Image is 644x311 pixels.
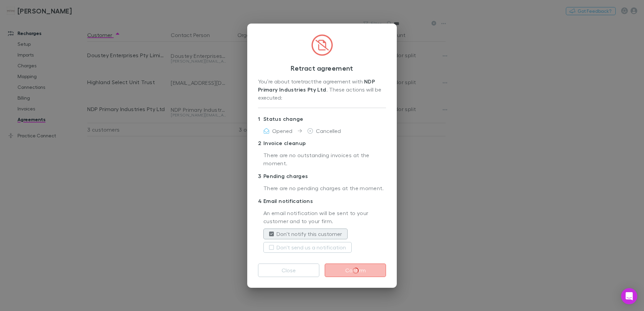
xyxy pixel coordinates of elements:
p: Status change [258,113,386,124]
label: Don't notify this customer [277,230,342,238]
p: Invoice cleanup [258,138,386,148]
button: Close [258,264,319,277]
h3: Retract agreement [258,64,386,72]
div: 3 [258,172,263,180]
div: You’re about to retract the agreement with . These actions will be executed: [258,77,386,102]
button: Confirm [325,264,386,277]
span: Opened [272,128,292,134]
div: 1 [258,115,263,123]
div: Open Intercom Messenger [621,288,637,304]
img: CircledFileSlash.svg [311,34,333,56]
label: Don't send us a notification [277,243,346,251]
p: An email notification will be sent to your customer and to your firm. [263,209,386,226]
div: 2 [258,139,263,147]
span: Cancelled [316,128,341,134]
p: Email notifications [258,196,386,206]
p: There are no outstanding invoices at the moment. [263,151,386,168]
button: Don't send us a notification [263,242,352,253]
strong: NDP Primary Industries Pty Ltd [258,78,376,93]
p: Pending charges [258,171,386,181]
button: Don't notify this customer [263,229,348,239]
div: 4 [258,197,263,205]
p: There are no pending charges at the moment. [263,184,386,193]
